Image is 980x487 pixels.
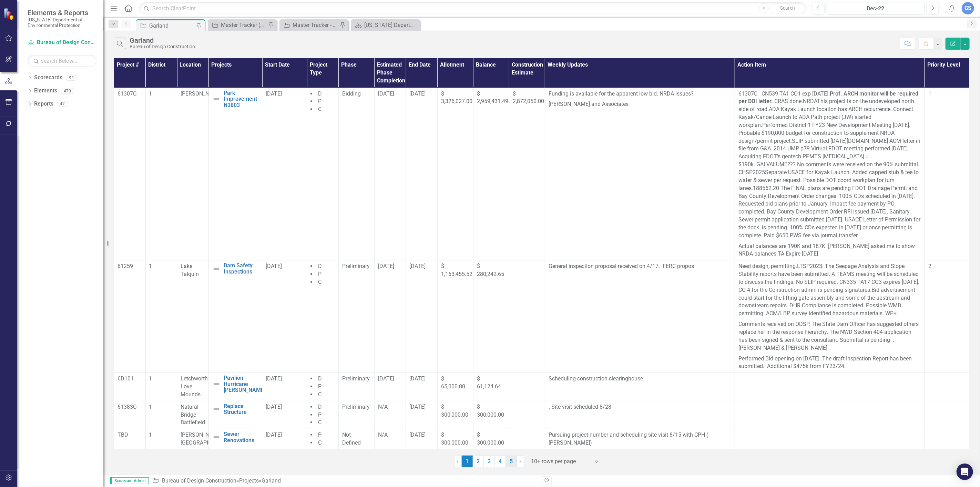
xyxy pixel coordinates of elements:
[177,88,209,260] td: Double-Click to Edit
[473,456,484,467] a: 2
[145,429,177,449] td: Double-Click to Edit
[28,17,96,28] small: [US_STATE] Department of Environmental Protection
[149,90,152,97] span: 1
[738,169,920,239] span: Separate USACE for Kayak Launch. Added capped stub & tee to water & sewer per request. Possible D...
[181,90,222,97] span: [PERSON_NAME]
[406,260,438,373] td: Double-Click to Edit
[114,373,146,401] td: Double-Click to Edit
[477,263,504,277] span: $ 280,242.65
[145,373,177,401] td: Double-Click to Edit
[735,401,925,429] td: Double-Click to Edit
[374,401,406,429] td: Double-Click to Edit
[318,375,322,382] span: D
[212,405,221,413] img: Not Defined
[409,90,426,97] span: [DATE]
[545,401,735,429] td: Double-Click to Edit
[318,98,321,105] span: P
[378,263,394,269] span: [DATE]
[266,404,282,410] span: [DATE]
[374,373,406,401] td: Double-Click to Edit
[224,375,266,393] a: Pavilion - Hurricane [PERSON_NAME]
[342,263,370,269] span: Preliminary
[342,404,370,410] span: Preliminary
[318,439,321,446] span: C
[338,429,374,449] td: Double-Click to Edit
[318,263,322,269] span: D
[774,98,803,105] span: CRAS done.
[513,90,544,105] span: $ 2,872,050.00
[437,260,473,373] td: Double-Click to Edit
[738,161,919,176] span: GALVALUME??? No comments were received on the 90% submittal. CHSP2025
[66,75,77,81] div: 93
[545,373,735,401] td: Double-Click to Edit
[509,429,545,449] td: Double-Click to Edit
[34,100,53,108] a: Reports
[114,429,146,449] td: Double-Click to Edit
[140,2,807,14] input: Search ClearPoint...
[266,431,282,438] span: [DATE]
[374,429,406,449] td: Double-Click to Edit
[473,401,509,429] td: Double-Click to Edit
[473,88,509,260] td: Double-Click to Edit
[110,477,149,484] span: Scorecard Admin
[145,401,177,429] td: Double-Click to Edit
[266,90,282,97] span: [DATE]
[318,271,321,277] span: P
[441,375,465,390] span: $ 65,000.00
[130,37,195,44] div: Garland
[342,375,370,382] span: Preliminary
[114,260,146,373] td: Double-Click to Edit
[262,401,307,429] td: Double-Click to Edit
[266,263,282,269] span: [DATE]
[473,429,509,449] td: Double-Click to Edit
[735,88,925,260] td: Double-Click to Edit
[262,373,307,401] td: Double-Click to Edit
[549,262,731,270] p: General inspection proposal received on 4/17. FERC propos
[118,375,142,383] p: 6D101
[437,88,473,260] td: Double-Click to Edit
[208,373,262,401] td: Double-Click to Edit Right Click for Context Menu
[145,88,177,260] td: Double-Click to Edit
[437,429,473,449] td: Double-Click to Edit
[208,260,262,373] td: Double-Click to Edit Right Click for Context Menu
[318,106,321,112] span: C
[262,477,281,484] div: Garland
[281,21,338,29] a: Master Tracker - Current User
[509,401,545,429] td: Double-Click to Edit
[208,429,262,449] td: Double-Click to Edit Right Click for Context Menu
[780,5,795,11] span: Search
[506,456,517,467] a: 5
[925,429,969,449] td: Double-Click to Edit
[114,88,146,260] td: Double-Click to Edit
[152,477,537,485] div: » »
[181,263,199,277] span: Lake Talquin
[549,403,731,411] p: . Site visit scheduled 8/28.
[318,404,322,410] span: D
[57,101,68,107] div: 47
[266,375,282,382] span: [DATE]
[318,90,322,97] span: D
[549,90,731,99] p: Funding is available for the apparent low bid. NRDA issues?
[409,431,426,438] span: [DATE]
[307,401,339,429] td: Double-Click to Edit
[3,8,16,20] img: ClearPoint Strategy
[342,431,361,446] span: Not Defined
[962,2,974,14] button: GS
[738,90,921,241] p: 61307C CN539 TA1 CO1 exp [DATE]. NRDA
[409,375,426,382] span: [DATE]
[239,477,259,484] a: Projects
[738,321,919,351] span: Comments received on ODSP. The State Dam Officer has suggested others replace her in the response...
[34,74,62,82] a: Scorecards
[130,44,195,49] div: Bureau of Design Construction
[738,355,912,370] span: Performed Bid opening on [DATE]. The draft Inspection Report has been submitted. Additional $475k...
[549,431,731,447] p: Pursuing project number and scheduling site visit 8/15 with CPH ( [PERSON_NAME])
[925,373,969,401] td: Double-Click to Edit
[338,401,374,429] td: Double-Click to Edit
[457,458,459,465] span: ‹
[212,433,221,441] img: Not Defined
[738,263,919,317] span: LTSP2023. The Seepage Analysis and Slope Stability reports have been submitted. A TEAMS meeting w...
[118,262,142,270] p: 61259
[318,391,321,398] span: C
[221,21,266,29] div: Master Tracker (External)
[364,21,418,29] div: [US_STATE] Department of Environmental Protection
